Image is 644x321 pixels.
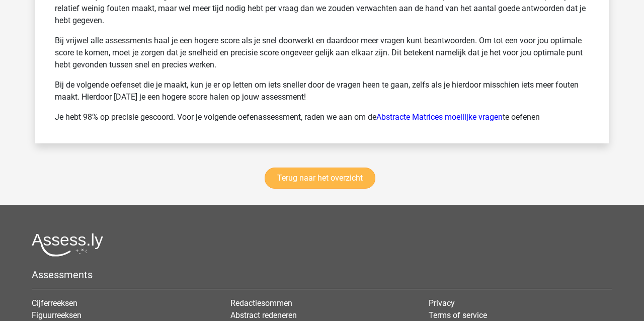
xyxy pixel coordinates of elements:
a: Terms of service [429,310,487,320]
a: Terug naar het overzicht [265,168,375,189]
a: Cijferreeksen [32,298,77,308]
p: Je hebt 98% op precisie gescoord. Voor je volgende oefenassessment, raden we aan om de te oefenen [55,111,589,123]
p: Bij de volgende oefenset die je maakt, kun je er op letten om iets sneller door de vragen heen te... [55,79,589,103]
a: Abstract redeneren [230,310,297,320]
a: Privacy [429,298,455,308]
a: Abstracte Matrices moeilijke vragen [376,112,503,122]
a: Figuurreeksen [32,310,82,320]
p: Bij vrijwel alle assessments haal je een hogere score als je snel doorwerkt en daardoor meer vrag... [55,35,589,71]
h5: Assessments [32,269,612,281]
a: Redactiesommen [230,298,292,308]
img: Assessly logo [32,233,103,257]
